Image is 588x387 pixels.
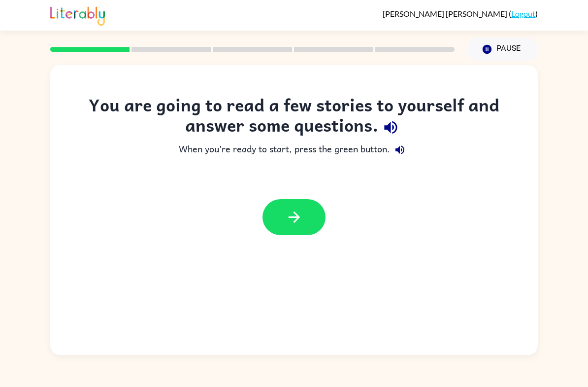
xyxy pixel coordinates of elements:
button: Pause [466,38,538,61]
img: Literably [50,4,105,26]
div: When you're ready to start, press the green button. [70,140,518,160]
div: You are going to read a few stories to yourself and answer some questions. [70,95,518,140]
div: ( ) [383,9,538,18]
a: Logout [511,9,535,18]
span: [PERSON_NAME] [PERSON_NAME] [383,9,509,18]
